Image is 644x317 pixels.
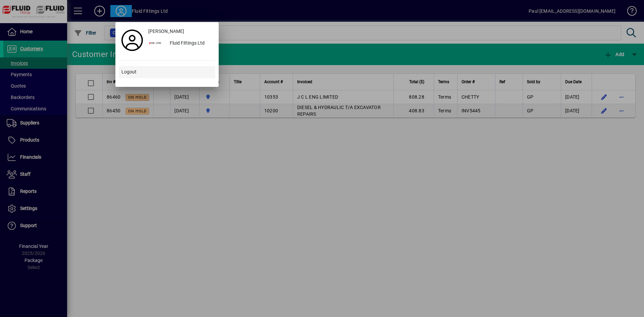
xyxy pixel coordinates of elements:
[119,34,146,46] a: Profile
[121,68,137,75] span: Logout
[148,28,184,35] span: [PERSON_NAME]
[119,66,215,78] button: Logout
[146,25,215,38] a: [PERSON_NAME]
[146,38,215,50] button: Fluid Fittings Ltd
[164,38,215,50] div: Fluid Fittings Ltd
